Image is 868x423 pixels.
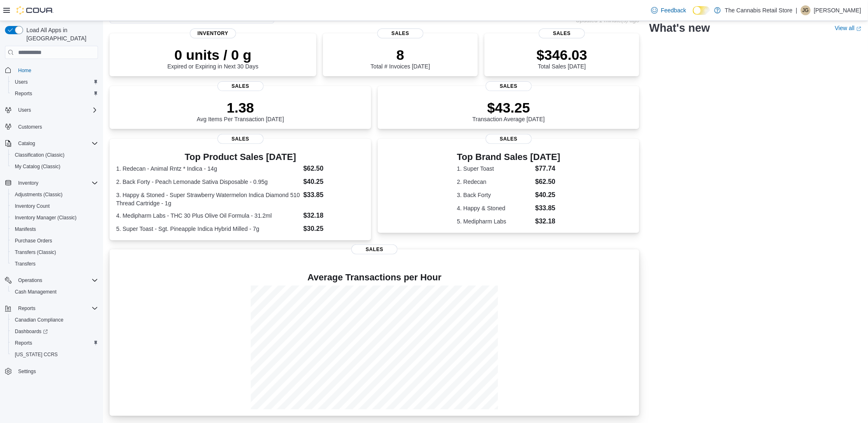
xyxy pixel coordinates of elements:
[15,237,52,244] span: Purchase Orders
[15,367,39,376] a: Settings
[15,90,32,97] span: Reports
[8,76,101,88] button: Users
[8,88,101,99] button: Reports
[12,338,35,348] a: Reports
[15,139,38,148] button: Catalog
[8,326,101,337] a: Dashboards
[856,26,861,31] svg: External link
[12,236,98,246] span: Purchase Orders
[8,200,101,212] button: Inventory Count
[12,201,98,211] span: Inventory Count
[15,249,56,256] span: Transfers (Classic)
[15,105,34,115] button: Users
[8,286,101,298] button: Cash Management
[12,190,66,200] a: Adjustments (Classic)
[15,275,46,285] button: Operations
[802,5,809,15] span: JG
[725,5,793,15] p: The Cannabis Retail Store
[648,2,690,19] a: Feedback
[473,99,545,116] p: $43.25
[8,161,101,172] button: My Catalog (Classic)
[457,178,532,186] dt: 2. Redecan
[197,99,284,116] p: 1.38
[835,25,861,31] a: View allExternal link
[8,235,101,247] button: Purchase Orders
[2,177,101,189] button: Inventory
[18,107,31,113] span: Users
[536,177,561,187] dd: $62.50
[457,164,532,173] dt: 1. Super Toast
[15,226,36,233] span: Manifests
[2,365,101,377] button: Settings
[18,305,35,312] span: Reports
[23,26,98,42] span: Load All Apps in [GEOGRAPHIC_DATA]
[15,328,48,335] span: Dashboards
[8,337,101,349] button: Reports
[8,247,101,258] button: Transfers (Classic)
[15,105,98,115] span: Users
[2,275,101,286] button: Operations
[8,149,101,161] button: Classification (Classic)
[12,287,98,297] span: Cash Management
[15,317,63,323] span: Canadian Compliance
[12,350,98,360] span: Washington CCRS
[2,64,101,76] button: Home
[8,314,101,326] button: Canadian Compliance
[486,134,532,144] span: Sales
[12,338,98,348] span: Reports
[15,122,98,132] span: Customers
[649,21,710,35] h2: What's new
[12,315,98,325] span: Canadian Compliance
[12,224,98,234] span: Manifests
[116,191,300,207] dt: 3. Happy & Stoned - Super Strawberry Watermelon Indica Diamond 510 Thread Cartridge - 1g
[12,259,98,269] span: Transfers
[377,28,423,38] span: Sales
[303,164,365,174] dd: $62.50
[12,247,59,257] a: Transfers (Classic)
[303,190,365,200] dd: $33.85
[12,201,53,211] a: Inventory Count
[15,152,65,158] span: Classification (Classic)
[116,273,633,282] h4: Average Transactions per Hour
[15,366,98,376] span: Settings
[15,191,63,198] span: Adjustments (Classic)
[197,99,284,122] div: Avg Items Per Transaction [DATE]
[351,244,398,254] span: Sales
[12,213,80,223] a: Inventory Manager (Classic)
[116,225,300,233] dt: 5. Super Toast - Sgt. Pineapple Indica Hybrid Milled - 7g
[12,77,31,87] a: Users
[371,47,430,70] div: Total # Invoices [DATE]
[167,47,258,63] p: 0 units / 0 g
[12,236,56,246] a: Purchase Orders
[796,5,798,15] p: |
[12,224,39,234] a: Manifests
[537,47,587,70] div: Total Sales [DATE]
[12,150,98,160] span: Classification (Classic)
[15,163,61,170] span: My Catalog (Classic)
[12,327,51,336] a: Dashboards
[537,47,587,63] p: $346.03
[12,190,98,200] span: Adjustments (Classic)
[15,289,56,295] span: Cash Management
[303,177,365,187] dd: $40.25
[536,216,561,226] dd: $32.18
[15,66,35,75] a: Home
[2,104,101,116] button: Users
[12,350,61,360] a: [US_STATE] CCRS
[371,47,430,63] p: 8
[15,139,98,148] span: Catalog
[116,164,300,173] dt: 1. Redecan - Animal Rntz * Indica - 14g
[15,351,58,358] span: [US_STATE] CCRS
[486,81,532,91] span: Sales
[12,89,98,99] span: Reports
[12,213,98,223] span: Inventory Manager (Classic)
[12,162,98,172] span: My Catalog (Classic)
[15,122,45,132] a: Customers
[116,211,300,220] dt: 4. Medipharm Labs - THC 30 Plus Olive Oil Formula - 31.2ml
[536,203,561,213] dd: $33.85
[15,275,98,285] span: Operations
[457,191,532,199] dt: 3. Back Forty
[15,340,32,346] span: Reports
[218,81,264,91] span: Sales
